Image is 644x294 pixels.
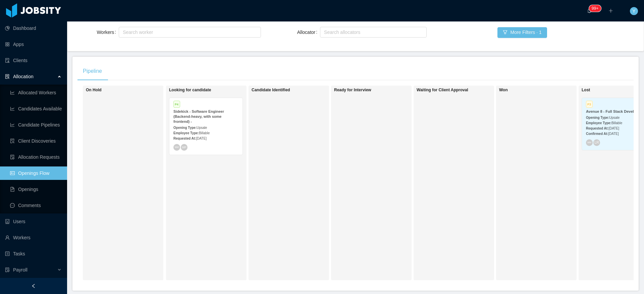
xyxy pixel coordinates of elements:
span: P3 [586,101,593,108]
strong: Requested At: [173,137,196,140]
span: LR [594,141,599,145]
a: icon: file-textOpenings [10,183,62,196]
label: Workers [97,30,119,35]
i: icon: plus [608,8,613,13]
span: Billable [611,121,622,125]
a: icon: auditClients [5,54,62,67]
a: icon: file-doneAllocation Requests [10,150,62,164]
i: icon: bell [587,8,592,13]
h1: Looking for candidate [169,88,263,93]
strong: Opening Type: [586,116,609,119]
div: Search allocators [324,29,420,36]
h1: On Hold [86,88,180,93]
a: icon: pie-chartDashboard [5,21,62,35]
h1: Ready for Interview [334,88,428,93]
span: Upsale [197,126,207,130]
h1: Won [499,88,593,93]
h1: Candidate Identified [252,88,345,93]
span: [DATE] [196,137,206,140]
strong: Confirmed At: [586,132,608,136]
span: MP [182,146,186,149]
button: icon: filterMore Filters · 1 [497,27,547,38]
span: P4 [173,101,180,108]
a: icon: robotUsers [5,215,62,228]
span: [DATE] [608,127,619,130]
label: Allocator [297,30,320,35]
span: WM [175,146,179,149]
strong: Sidekick - Software Engineer (Backend-heavy, with some frontend) - [173,109,224,124]
a: icon: line-chartCandidates Available [10,102,62,115]
span: Billable [199,131,210,135]
strong: Avenue 8 - Full Stack Developer [586,109,642,113]
input: Allocator [322,28,326,36]
sup: 442 [589,5,601,12]
a: icon: line-chartAllocated Workers [10,86,62,99]
span: Y [632,7,635,15]
a: icon: line-chartCandidate Pipelines [10,118,62,132]
strong: Opening Type: [173,126,197,130]
span: Allocation [13,74,34,79]
a: icon: idcardOpenings Flow [10,166,62,180]
a: icon: userWorkers [5,231,62,244]
strong: Requested At: [586,127,608,130]
div: Search worker [123,29,251,36]
span: Upsale [609,116,620,119]
h1: Waiting for Client Approval [417,88,511,93]
a: icon: appstoreApps [5,38,62,51]
span: [DATE] [608,132,619,136]
strong: Employee Type: [586,121,611,125]
i: icon: file-protect [5,267,10,272]
div: Pipeline [77,62,107,81]
a: icon: messageComments [10,199,62,212]
a: icon: file-searchClient Discoveries [10,134,62,148]
span: Payroll [13,267,28,273]
a: icon: profileTasks [5,247,62,260]
strong: Employee Type: [173,131,199,135]
span: WM [587,142,591,144]
input: Workers [121,28,124,36]
i: icon: solution [5,74,10,79]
